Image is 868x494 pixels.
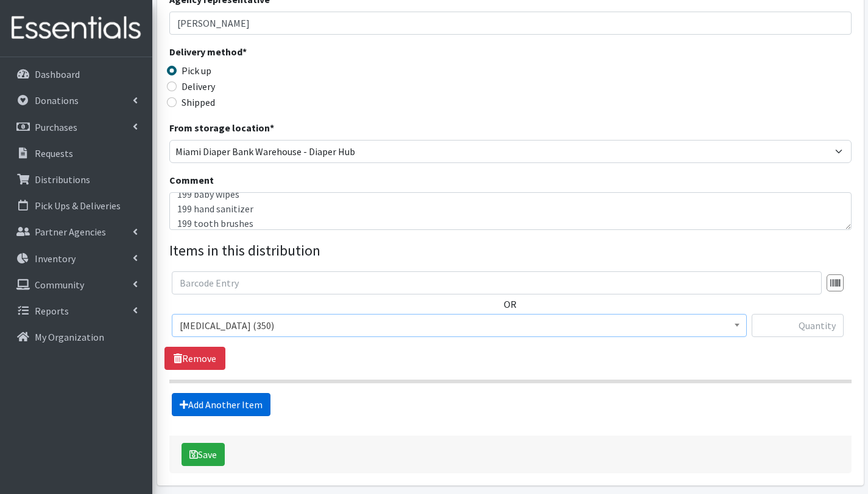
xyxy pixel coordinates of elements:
a: Reports [5,299,147,323]
input: Quantity [752,314,844,337]
p: Donations [35,94,79,106]
p: Distributions [35,173,90,186]
p: My Organization [35,331,104,343]
a: Requests [5,141,147,165]
p: Purchases [35,121,77,133]
label: Shipped [182,95,215,110]
a: Dashboard [5,62,147,86]
a: Remove [164,347,225,370]
button: Save [182,443,225,466]
legend: Delivery method [169,44,340,63]
label: Comment [169,173,214,187]
a: Distributions [5,167,147,192]
abbr: required [270,122,274,134]
a: Partner Agencies [5,220,147,244]
a: Donations [5,88,147,113]
p: Community [35,279,84,291]
input: Barcode Entry [172,271,822,294]
legend: Items in this distribution [169,240,852,262]
p: Dashboard [35,68,80,80]
a: Community [5,273,147,297]
a: Add Another Item [172,393,270,416]
label: OR [504,297,517,311]
p: Partner Agencies [35,226,106,238]
a: Pick Ups & Deliveries [5,193,147,218]
p: Pick Ups & Deliveries [35,200,121,212]
label: Delivery [182,79,215,94]
a: My Organization [5,325,147,349]
a: Inventory [5,246,147,271]
p: Reports [35,305,69,317]
abbr: required [242,46,247,58]
label: From storage location [169,120,274,135]
p: Requests [35,147,73,159]
span: Preemie (350) [180,317,739,334]
label: Pick up [182,63,211,78]
span: Preemie (350) [172,314,747,337]
a: Purchases [5,115,147,139]
img: HumanEssentials [5,8,147,49]
p: Inventory [35,252,76,265]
